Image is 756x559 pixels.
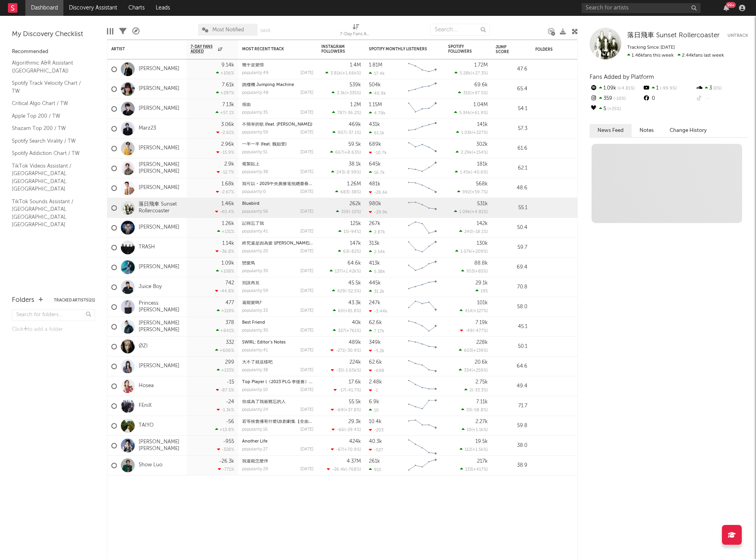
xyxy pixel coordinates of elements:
[474,63,488,68] div: 1.72M
[477,122,488,127] div: 141k
[344,230,348,234] span: 15
[460,71,471,76] span: 5.28k
[242,182,339,186] a: 我可以 - 2025中央廣播電視總臺春節聯歡晚會Live
[472,111,487,115] span: +61.9 %
[455,249,488,254] div: ( )
[369,201,381,206] div: 980k
[350,210,360,214] span: -10 %
[405,119,440,139] svg: Chart title
[242,340,286,345] a: SWIRL: Editor’s Notes
[139,403,152,409] a: FEniX
[462,190,470,195] span: 992
[350,63,361,68] div: 1.4M
[369,229,385,235] div: 2.87k
[350,102,361,107] div: 1.2M
[338,249,361,254] div: ( )
[464,230,472,234] span: 240
[54,298,95,302] button: Tracked Artists(21)
[221,181,234,187] div: 1.68k
[300,91,313,95] div: [DATE]
[455,170,488,175] div: ( )
[332,110,361,115] div: ( )
[12,79,87,95] a: Spotify Track Velocity Chart / TW
[12,137,87,145] a: Spotify Search Virality / TW
[459,229,488,234] div: ( )
[535,47,595,52] div: Folders
[221,201,234,206] div: 1.46k
[476,142,488,147] div: 302k
[139,300,183,314] a: Princess [PERSON_NAME]
[242,142,286,147] a: 一半一半 (feat. 魏如萱)
[139,462,162,469] a: Show Luo
[405,139,440,158] svg: Chart title
[496,84,527,94] div: 65.4
[300,150,313,155] div: [DATE]
[405,277,440,297] svg: Chart title
[242,459,268,464] a: 我還能怎麼伴
[242,301,262,305] a: 還能愛嗎?
[454,209,488,214] div: ( )
[461,131,472,135] span: 1.03k
[139,383,154,389] a: Hosea
[335,151,343,155] span: 667
[473,230,487,234] span: -18.1 %
[459,111,470,115] span: 5.34k
[139,264,179,271] a: [PERSON_NAME]
[347,131,360,135] span: -37.1 %
[475,280,488,286] div: 29.1k
[221,261,234,266] div: 1.09k
[724,5,729,11] button: 99+
[12,30,95,39] div: My Discovery Checklist
[405,238,440,258] svg: Chart title
[242,111,268,115] div: popularity: 35
[242,241,350,246] a: 終究還是因為愛 ([PERSON_NAME], G5SH REMIX) [Live]
[242,229,268,234] div: popularity: 41
[405,218,440,238] svg: Chart title
[139,284,162,290] a: Juice Boy
[369,102,382,107] div: 1.15M
[242,190,266,194] div: popularity: 0
[242,47,302,52] div: Most Recent Track
[300,210,313,214] div: [DATE]
[475,269,487,274] span: +85 %
[369,130,384,135] div: 61.1k
[344,151,360,155] span: +8.63 %
[12,59,87,75] a: Algorithmic A&R Assistant ([GEOGRAPHIC_DATA])
[472,250,487,254] span: +209 %
[242,130,268,135] div: popularity: 59
[496,144,527,153] div: 61.6
[336,209,361,214] div: ( )
[224,162,234,167] div: 2.9k
[332,288,361,294] div: ( )
[590,74,654,80] span: Fans Added by Platform
[242,281,260,285] a: 別說再見
[612,97,626,101] span: -10 %
[12,47,95,57] div: Recommended
[139,145,179,152] a: [PERSON_NAME]
[340,20,372,43] div: 7-Day Fans Added (7-Day Fans Added)
[216,110,234,115] div: +57.1 %
[212,27,244,32] span: Most Notified
[215,288,234,294] div: -44.8 %
[12,99,87,108] a: Critical Algo Chart / TW
[369,47,428,52] div: Spotify Monthly Listeners
[300,269,313,273] div: [DATE]
[472,190,487,195] span: +59.7 %
[242,221,264,226] a: 記得忘了我
[695,83,748,93] div: 3
[242,221,313,226] div: 記得忘了我
[139,439,183,452] a: [PERSON_NAME] [PERSON_NAME]
[472,170,487,175] span: -40.6 %
[477,241,488,246] div: 130k
[300,170,313,174] div: [DATE]
[139,343,148,350] a: ØZI
[590,83,642,93] div: 1.09k
[473,102,488,107] div: 1.04M
[217,170,234,175] div: -12.7 %
[340,30,372,39] div: 7-Day Fans Added (7-Day Fans Added)
[477,201,488,206] div: 531k
[474,82,488,88] div: 69.6k
[139,86,179,92] a: [PERSON_NAME]
[477,162,488,167] div: 181k
[496,183,527,193] div: 48.6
